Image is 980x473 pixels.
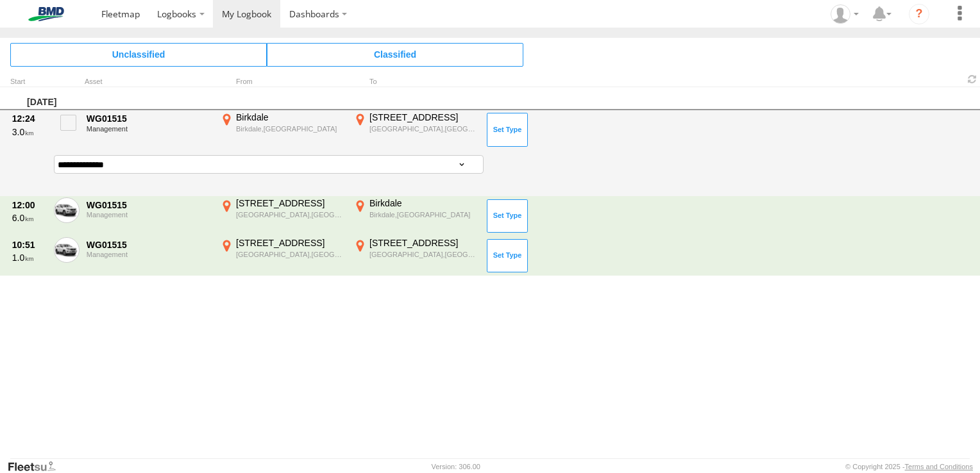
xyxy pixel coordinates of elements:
div: © Copyright 2025 - [845,463,973,470]
div: [STREET_ADDRESS] [369,237,478,249]
span: Click to view Classified Trips [267,43,523,66]
label: Click to View Event Location [351,197,480,235]
div: 10:51 [12,239,47,251]
label: Click to View Event Location [218,197,346,235]
div: Birkdale [236,112,344,123]
label: Click to View Event Location [218,237,346,274]
div: Birkdale [369,197,478,209]
div: 1.0 [12,252,47,263]
span: Click to view Unclassified Trips [10,43,267,66]
span: Refresh [965,73,980,85]
label: Click to View Event Location [218,112,346,149]
div: WG01515 [87,239,211,251]
div: [STREET_ADDRESS] [236,197,344,209]
div: 3.0 [12,126,47,138]
div: [GEOGRAPHIC_DATA],[GEOGRAPHIC_DATA] [369,250,478,259]
label: Click to View Event Location [351,112,480,149]
div: Asset [85,79,213,85]
div: 12:00 [12,199,47,211]
div: Management [87,251,211,258]
div: 6.0 [12,212,47,224]
div: [GEOGRAPHIC_DATA],[GEOGRAPHIC_DATA] [369,124,478,133]
div: [STREET_ADDRESS] [369,112,478,123]
div: Version: 306.00 [432,463,480,470]
button: Click to Set [487,113,528,146]
div: Birkdale,[GEOGRAPHIC_DATA] [236,124,344,133]
a: Visit our Website [7,460,66,473]
div: Management [87,125,211,133]
div: [GEOGRAPHIC_DATA],[GEOGRAPHIC_DATA] [236,250,344,259]
div: [GEOGRAPHIC_DATA],[GEOGRAPHIC_DATA] [236,210,344,219]
div: Management [87,211,211,219]
div: Click to Sort [10,79,49,85]
button: Click to Set [487,199,528,233]
div: WG01515 [87,113,211,124]
div: WG01515 [87,199,211,211]
div: Chris Brett [826,4,863,24]
a: Terms and Conditions [905,463,973,470]
div: To [351,79,480,85]
img: bmd-logo.svg [13,7,80,21]
label: Click to View Event Location [351,237,480,274]
div: 12:24 [12,113,47,124]
div: [STREET_ADDRESS] [236,237,344,249]
i: ? [909,4,929,24]
button: Click to Set [487,239,528,272]
div: Birkdale,[GEOGRAPHIC_DATA] [369,210,478,219]
div: From [218,79,346,85]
